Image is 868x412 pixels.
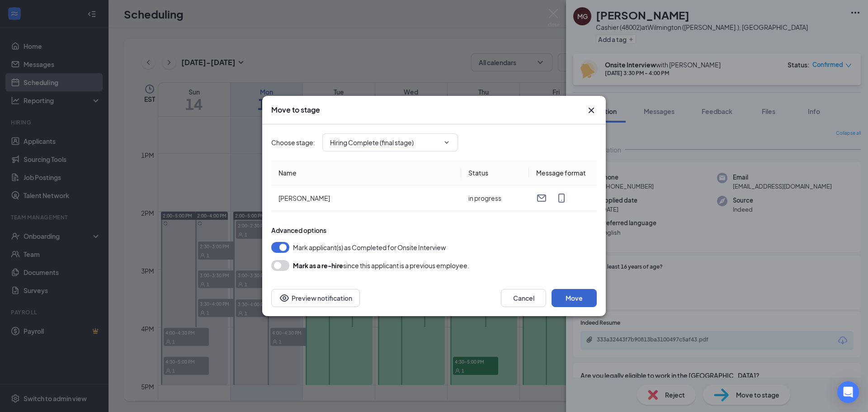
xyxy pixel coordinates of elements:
svg: Email [536,193,547,204]
div: since this applicant is a previous employee. [293,260,469,271]
svg: Eye [279,293,290,303]
div: Advanced options [271,226,597,235]
div: Open Intercom Messenger [837,381,859,403]
button: Preview notificationEye [271,289,360,307]
svg: ChevronDown [443,139,450,146]
h3: Move to stage [271,105,320,115]
svg: MobileSms [556,193,567,204]
th: Name [271,161,461,185]
th: Message format [529,161,597,185]
span: [PERSON_NAME] [278,194,330,202]
button: Move [552,289,597,307]
td: in progress [461,185,529,211]
button: Close [586,105,597,116]
span: Choose stage : [271,137,315,147]
span: Mark applicant(s) as Completed for Onsite Interview [293,242,446,253]
svg: Cross [586,105,597,116]
b: Mark as a re-hire [293,261,343,270]
th: Status [461,161,529,185]
button: Cancel [501,289,546,307]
